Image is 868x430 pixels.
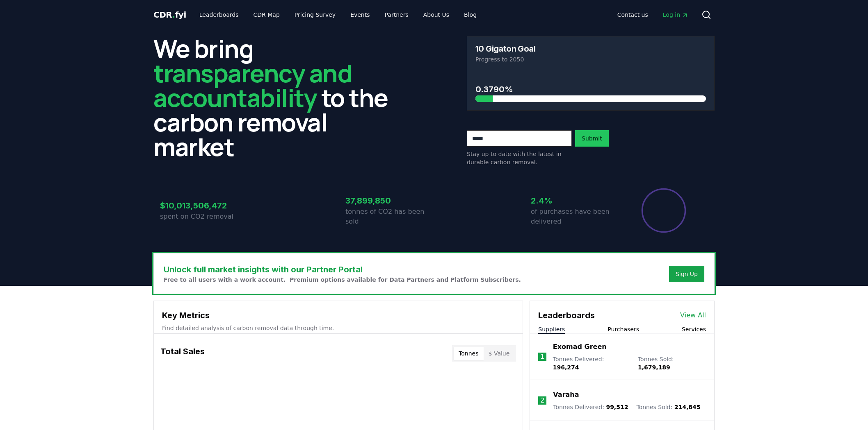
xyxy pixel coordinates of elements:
[475,55,706,63] p: Progress to 2050
[160,212,249,222] p: spent on CO2 removal
[153,36,401,159] h2: We bring to the carbon removal market
[378,7,415,22] a: Partners
[538,325,565,333] button: Suppliers
[608,325,639,333] button: Purchasers
[553,403,628,411] p: Tonnes Delivered :
[467,150,572,166] p: Stay up to date with the latest in durable carbon removal.
[475,83,706,95] h3: 0.3790%
[164,263,521,276] h3: Unlock full market insights with our Partner Portal
[540,396,544,405] p: 2
[676,270,698,278] a: Sign Up
[484,347,515,360] button: $ Value
[638,355,706,371] p: Tonnes Sold :
[160,345,205,362] h3: Total Sales
[669,266,704,282] button: Sign Up
[611,7,655,22] a: Contact us
[162,309,514,321] h3: Key Metrics
[193,7,245,22] a: Leaderboards
[553,364,579,371] span: 196,274
[674,404,701,410] span: 214,845
[680,310,706,320] a: View All
[656,7,695,22] a: Log in
[641,188,687,233] div: Percentage of sales delivered
[345,195,434,207] h3: 37,899,850
[247,7,286,22] a: CDR Map
[663,11,688,19] span: Log in
[575,130,609,147] button: Submit
[417,7,456,22] a: About Us
[553,390,579,400] a: Varaha
[193,7,483,22] nav: Main
[288,7,342,22] a: Pricing Survey
[153,56,352,114] span: transparency and accountability
[172,10,175,20] span: .
[531,207,619,226] p: of purchases have been delivered
[475,45,535,53] h3: 10 Gigaton Goal
[611,7,695,22] nav: Main
[682,325,706,333] button: Services
[553,342,607,352] a: Exomad Green
[344,7,376,22] a: Events
[553,355,630,371] p: Tonnes Delivered :
[457,7,483,22] a: Blog
[345,207,434,226] p: tonnes of CO2 has been sold
[636,403,700,411] p: Tonnes Sold :
[160,199,249,212] h3: $10,013,506,472
[538,309,595,321] h3: Leaderboards
[638,364,670,371] span: 1,679,189
[454,347,483,360] button: Tonnes
[540,352,544,362] p: 1
[153,10,186,20] span: CDR fyi
[153,9,186,20] a: CDR.fyi
[606,404,628,410] span: 99,512
[164,276,521,284] p: Free to all users with a work account. Premium options available for Data Partners and Platform S...
[531,195,619,207] h3: 2.4%
[162,324,514,332] p: Find detailed analysis of carbon removal data through time.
